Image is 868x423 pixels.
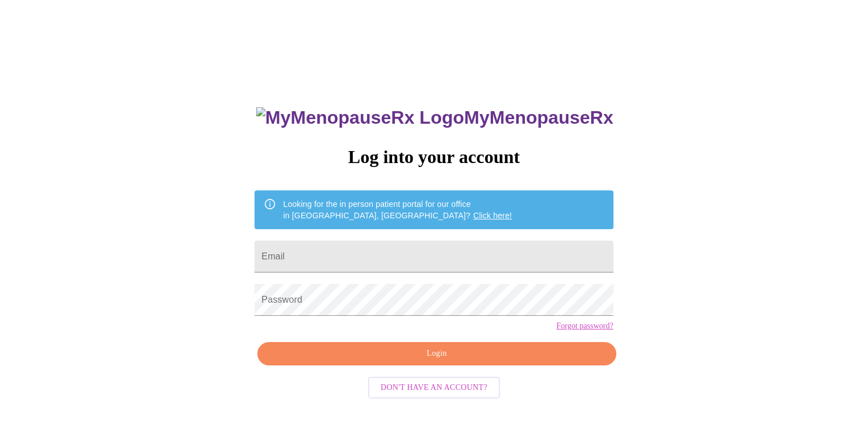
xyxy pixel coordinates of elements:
[257,342,616,365] button: Login
[256,107,613,128] h3: MyMenopauseRx
[365,382,503,392] a: Don't have an account?
[473,211,512,220] a: Click here!
[271,347,603,361] span: Login
[368,377,500,399] button: Don't have an account?
[256,107,464,128] img: MyMenopauseRx Logo
[255,147,613,168] h3: Log into your account
[556,322,613,331] a: Forgot password?
[381,381,487,395] span: Don't have an account?
[283,194,512,226] div: Looking for the in person patient portal for our office in [GEOGRAPHIC_DATA], [GEOGRAPHIC_DATA]?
